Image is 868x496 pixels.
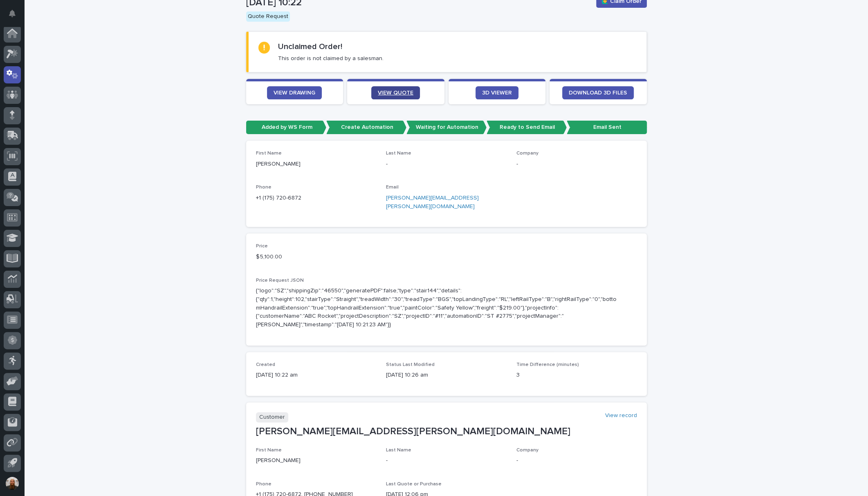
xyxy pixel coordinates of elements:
[256,151,282,156] span: First Name
[256,456,377,465] p: [PERSON_NAME]
[482,90,512,96] span: 3D VIEWER
[256,426,637,438] p: [PERSON_NAME][EMAIL_ADDRESS][PERSON_NAME][DOMAIN_NAME]
[256,253,377,261] p: $ 5,100.00
[256,244,268,249] span: Price
[256,482,271,487] span: Phone
[10,10,21,23] div: Notifications
[605,412,637,419] a: View record
[4,5,21,22] button: Notifications
[256,448,282,453] span: First Name
[256,195,301,201] a: +1 (175) 720-6872
[516,456,637,465] p: -
[278,55,384,62] p: This order is not claimed by a salesman.
[4,475,21,492] button: users-avatar
[256,185,271,190] span: Phone
[475,86,518,99] a: 3D VIEWER
[386,151,411,156] span: Last Name
[569,90,627,96] span: DOWNLOAD 3D FILES
[274,90,315,96] span: VIEW DRAWING
[386,160,507,168] p: -
[516,448,538,453] span: Company
[246,121,326,134] p: Added by WS Form
[487,121,567,134] p: Ready to Send Email
[256,278,304,283] span: Price Request JSON
[516,362,579,367] span: Time Difference (minutes)
[256,412,288,422] p: Customer
[516,371,637,379] p: 3
[516,151,538,156] span: Company
[256,160,377,168] p: [PERSON_NAME]
[386,448,411,453] span: Last Name
[386,362,435,367] span: Status Last Modified
[378,90,413,96] span: VIEW QUOTE
[256,287,617,329] p: {"logo":"SZ","shippingZip":"46550","generatePDF":false,"type":"stair144","details":{"qty":1,"heig...
[326,121,406,134] p: Create Automation
[562,86,634,99] a: DOWNLOAD 3D FILES
[386,195,479,209] a: [PERSON_NAME][EMAIL_ADDRESS][PERSON_NAME][DOMAIN_NAME]
[246,11,290,22] div: Quote Request
[256,362,275,367] span: Created
[278,42,342,52] h2: Unclaimed Order!
[386,371,507,379] p: [DATE] 10:26 am
[371,86,420,99] a: VIEW QUOTE
[386,482,442,487] span: Last Quote or Purchase
[267,86,322,99] a: VIEW DRAWING
[406,121,487,134] p: Waiting for Automation
[256,371,377,379] p: [DATE] 10:22 am
[567,121,647,134] p: Email Sent
[386,185,399,190] span: Email
[516,160,637,168] p: -
[386,456,507,465] p: -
